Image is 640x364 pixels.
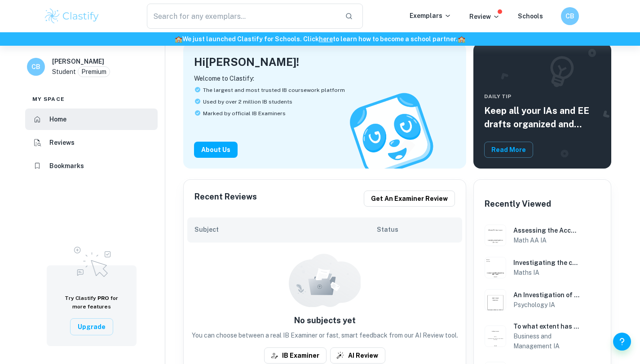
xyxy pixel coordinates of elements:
button: Help and Feedback [613,333,631,351]
h6: Recently Viewed [485,198,551,210]
h6: Maths IA [513,268,580,277]
a: Business and Management IA example thumbnail: To what extent has Balenciaga’s advertiTo what exte... [481,318,604,355]
button: IB Examiner [264,347,327,364]
img: Psychology IA example thumbnail: An Investigation of Short-Term Memory in [485,289,506,311]
input: Search for any exemplars... [147,4,338,29]
span: 🏫 [175,35,182,43]
h6: Recent Reviews [194,191,257,207]
h6: Math AA IA [513,235,580,245]
a: Math AA IA example thumbnail: Assessing the Accuracy of Expected GoalsAssessing the Accuracy of E... [481,221,604,250]
h5: Keep all your IAs and EE drafts organized and dated [484,104,600,131]
h6: An Investigation of Short-Term Memory in the Multi-Store Model of Memory [513,290,580,300]
h6: Status [377,225,455,234]
h6: Assessing the Accuracy of Expected Goals (xG) in Football [513,225,580,235]
h6: CB [565,11,575,21]
h6: Business and Management IA [513,331,580,351]
h6: Investigating the correlation between height and shooting ability in basketball. [513,258,580,268]
span: Marked by official IB Examiners [203,109,286,117]
h6: Subject [194,225,377,234]
button: About Us [194,142,238,158]
img: Business and Management IA example thumbnail: To what extent has Balenciaga’s adverti [485,325,506,347]
img: Upgrade to Pro [69,241,114,280]
a: Maths IA example thumbnail: Investigating the correlation between heInvestigating the correlation... [481,253,604,282]
span: Daily Tip [484,92,600,100]
img: Clastify logo [44,7,101,25]
span: The largest and most trusted IB coursework platform [203,86,345,94]
h6: Bookmarks [49,161,84,171]
p: Review [469,12,500,22]
h6: [PERSON_NAME] [52,56,104,66]
span: My space [32,95,65,103]
h6: No subjects yet [187,314,462,327]
a: Schools [518,13,543,20]
h6: Try Clastify for more features [57,294,126,311]
a: here [319,35,333,43]
span: 🏫 [458,35,465,43]
p: Welcome to Clastify: [194,74,455,83]
h6: We just launched Clastify for Schools. Click to learn how to become a school partner. [2,34,638,44]
h6: To what extent has [PERSON_NAME]’s advertisement campaign in [DATE] impacted the reputation and f... [513,321,580,331]
span: PRO [97,295,109,301]
span: Used by over 2 million IB students [203,98,292,106]
button: Get an examiner review [364,191,455,207]
a: Reviews [25,132,158,153]
button: Read More [484,142,533,158]
a: Home [25,108,158,130]
a: Psychology IA example thumbnail: An Investigation of Short-Term Memory inAn Investigation of Shor... [481,286,604,314]
p: Student [52,67,76,77]
p: Premium [81,67,106,77]
p: Exemplars [410,11,451,21]
h6: Home [49,114,66,124]
a: Bookmarks [25,155,158,177]
h4: Hi [PERSON_NAME] ! [194,54,299,70]
button: CB [561,7,579,25]
h6: CB [31,62,41,72]
h6: Reviews [49,138,75,147]
h6: Psychology IA [513,300,580,310]
button: Upgrade [70,318,113,335]
img: Math AA IA example thumbnail: Assessing the Accuracy of Expected Goals [485,225,506,246]
button: AI Review [330,347,385,364]
img: Maths IA example thumbnail: Investigating the correlation between he [485,257,506,278]
p: You can choose between a real IB Examiner or fast, smart feedback from our AI Review tool. [187,330,462,340]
